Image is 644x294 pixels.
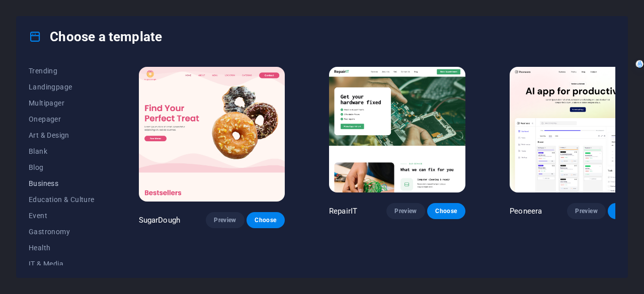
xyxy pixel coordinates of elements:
span: Preview [575,207,597,215]
span: Event [29,212,95,220]
img: RepairIT [329,67,465,192]
span: IT & Media [29,260,95,268]
span: Choose [435,207,457,215]
span: Choose [255,216,277,224]
span: Health [29,244,95,252]
span: Onepager [29,115,95,123]
button: Multipager [29,95,95,111]
button: Choose [247,212,285,228]
button: Blog [29,159,95,175]
span: Trending [29,67,95,75]
button: Preview [206,212,244,228]
button: Onepager [29,111,95,127]
p: RepairIT [329,206,357,216]
p: SugarDough [139,215,180,225]
img: SugarDough [139,67,285,202]
span: Multipager [29,99,95,107]
button: Preview [567,203,605,219]
span: Preview [214,216,236,224]
span: Education & Culture [29,195,95,204]
button: Event [29,208,95,224]
button: Landingpage [29,79,95,95]
span: Gastronomy [29,228,95,236]
button: Blank [29,143,95,159]
h4: Choose a template [29,29,162,45]
button: Business [29,175,95,191]
button: Trending [29,63,95,79]
span: Blank [29,147,95,155]
span: Preview [394,207,417,215]
button: Gastronomy [29,224,95,240]
button: Art & Design [29,127,95,143]
button: Preview [386,203,425,219]
span: Business [29,179,95,187]
button: Choose [427,203,465,219]
span: Blog [29,163,95,171]
button: Education & Culture [29,191,95,208]
p: Peoneera [510,206,542,216]
span: Landingpage [29,83,95,91]
span: Art & Design [29,131,95,139]
button: IT & Media [29,256,95,272]
button: Health [29,240,95,256]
